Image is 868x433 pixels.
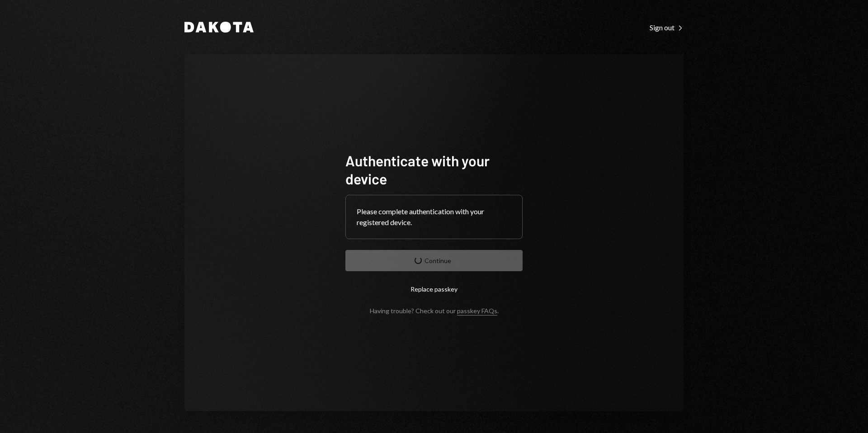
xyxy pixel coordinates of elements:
[370,307,499,315] div: Having trouble? Check out our .
[345,151,523,188] h1: Authenticate with your device
[650,22,684,32] a: Sign out
[345,278,523,300] button: Replace passkey
[650,23,684,32] div: Sign out
[457,307,497,315] a: passkey FAQs
[357,206,511,228] div: Please complete authentication with your registered device.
